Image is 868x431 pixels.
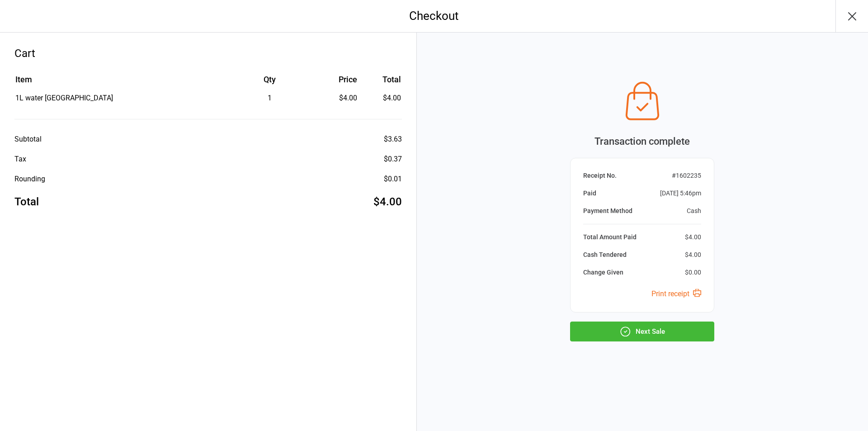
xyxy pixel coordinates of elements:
th: Total [361,73,401,92]
div: Transaction complete [570,134,714,149]
div: Payment Method [583,206,632,216]
div: Subtotal [14,134,42,145]
th: Qty [226,73,313,92]
div: $0.01 [384,174,402,185]
div: $4.00 [685,232,701,242]
div: Cash Tendered [583,250,627,260]
div: $0.37 [384,154,402,165]
div: Cart [14,45,402,62]
div: Total Amount Paid [583,232,637,242]
td: $4.00 [361,93,401,104]
div: Receipt No. [583,171,617,180]
span: 1L water [GEOGRAPHIC_DATA] [15,94,113,102]
div: [DATE] 5:46pm [660,189,701,198]
div: # 1602235 [672,171,701,180]
div: $4.00 [314,93,357,104]
div: $3.63 [384,134,402,145]
div: $0.00 [685,268,701,277]
div: $4.00 [685,250,701,260]
div: Price [314,73,357,85]
div: Tax [14,154,26,165]
div: Paid [583,189,596,198]
div: Total [14,194,39,210]
div: Cash [687,206,701,216]
button: Next Sale [570,322,714,341]
div: Change Given [583,268,623,277]
div: $4.00 [373,194,402,210]
div: 1 [226,93,313,104]
th: Item [15,73,225,92]
div: Rounding [14,174,45,185]
a: Print receipt [651,289,701,298]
